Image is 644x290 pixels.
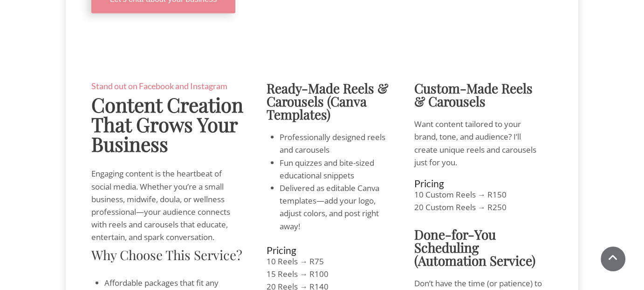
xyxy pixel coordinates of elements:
p: 10 Reels → R75 [267,255,396,268]
p: Want content tailored to your brand, tone, and audience? I’ll create unique reels and carousels j... [414,118,543,169]
li: Fun quizzes and bite-sized educational snippets [280,156,396,182]
h4: Pricing [414,178,543,188]
p: 10 Custom Reels → R150 [414,188,543,201]
span: Stand out on Facebook and Instagram [91,81,227,91]
li: Delivered as editable Canva templates—add your logo, adjust colors, and post right away! [280,182,396,233]
p: 20 Custom Reels → R250 [414,201,543,213]
span: Custom-Made Reels & Carousels [414,79,533,110]
span: Done-for-You Scheduling (Automation Service) [414,226,535,269]
h3: Why Choose This Service? [91,248,257,262]
span: Ready-Made Reels & Carousels (Canva Templates) [267,79,388,123]
h4: Pricing [267,245,396,255]
span: Content Creation That Grows Your Business [91,92,243,157]
p: Engaging content is the heartbeat of social media. Whether you’re a small business, midwife, doul... [91,167,233,243]
p: 15 Reels → R100 [267,268,396,280]
li: Professionally designed reels and carousels [280,131,396,156]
